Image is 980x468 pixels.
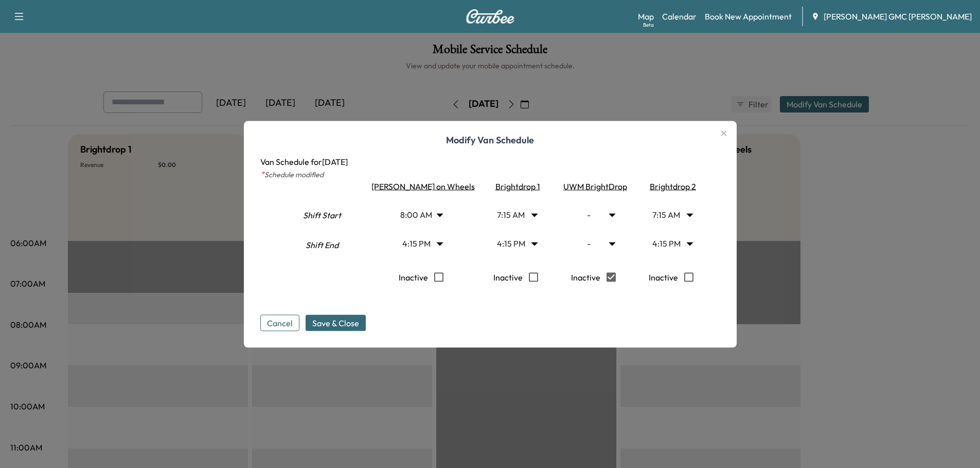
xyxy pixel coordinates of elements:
[367,180,475,192] div: [PERSON_NAME] on Wheels
[824,10,972,23] span: [PERSON_NAME] GMC [PERSON_NAME]
[705,10,792,23] a: Book New Appointment
[260,314,299,331] button: Cancel
[493,266,523,288] p: Inactive
[399,266,428,288] p: Inactive
[562,229,624,258] div: -
[640,200,702,229] div: 7:15 AM
[306,314,366,331] button: Save & Close
[649,266,678,288] p: Inactive
[634,180,708,192] div: Brightdrop 2
[312,316,359,329] span: Save & Close
[485,229,546,258] div: 4:15 PM
[285,201,359,232] div: Shift Start
[562,200,624,229] div: -
[638,10,654,23] a: MapBeta
[643,21,654,29] div: Beta
[260,155,720,167] p: Van Schedule for [DATE]
[485,200,546,229] div: 7:15 AM
[390,229,452,258] div: 4:15 PM
[557,180,630,192] div: UWM BrightDrop
[640,229,702,258] div: 4:15 PM
[260,133,720,155] h1: Modify Van Schedule
[662,10,697,23] a: Calendar
[260,167,720,180] p: Schedule modified
[479,180,553,192] div: Brightdrop 1
[285,234,359,265] div: Shift End
[390,200,452,229] div: 8:00 AM
[466,9,515,24] img: Curbee Logo
[571,266,600,288] p: Inactive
